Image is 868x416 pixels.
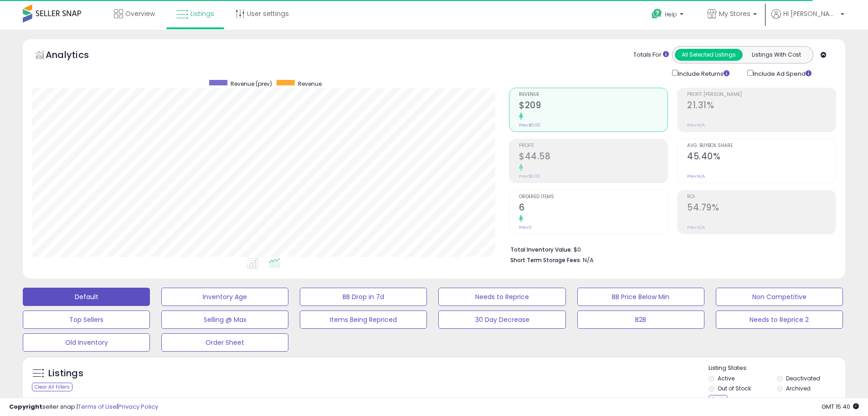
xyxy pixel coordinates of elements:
div: Include Returns [665,68,740,79]
h2: $209 [519,100,668,112]
h2: 6 [519,202,668,215]
label: Archived [786,384,811,392]
a: Help [644,1,693,30]
small: Prev: N/A [687,225,705,230]
label: Deactivated [786,374,820,382]
button: Selling @ Max [161,311,288,329]
button: Default [23,288,150,306]
button: Non Competitive [716,288,843,306]
button: Old Inventory [23,333,150,352]
h5: Listings [48,367,83,380]
h2: $44.58 [519,151,668,163]
button: Listings With Cost [742,49,810,61]
button: BB Price Below Min [577,288,704,306]
button: Inventory Age [161,288,288,306]
h5: Analytics [46,48,107,63]
button: Order Sheet [161,333,288,352]
a: Terms of Use [78,402,117,411]
a: Hi [PERSON_NAME] [771,9,844,30]
span: 2025-08-11 15:40 GMT [822,402,859,411]
span: Hi [PERSON_NAME] [783,9,838,18]
button: All Selected Listings [675,49,743,61]
div: seller snap | | [9,403,158,411]
span: Help [665,11,677,18]
strong: Copyright [9,402,42,411]
button: Items Being Repriced [300,311,427,329]
i: Get Help [651,8,663,20]
div: Include Ad Spend [740,68,826,79]
button: Needs to Reprice [438,288,565,306]
span: Revenue [298,80,322,88]
h2: 21.31% [687,100,836,112]
span: Ordered Items [519,195,668,200]
b: Total Inventory Value: [510,246,572,253]
span: Listings [190,9,214,18]
small: Prev: N/A [687,174,705,179]
button: BB Drop in 7d [300,288,427,306]
button: Top Sellers [23,311,150,329]
div: Totals For [633,51,669,59]
small: Prev: N/A [687,122,705,128]
a: Privacy Policy [118,402,158,411]
span: Profit [PERSON_NAME] [687,92,836,97]
span: N/A [583,256,594,264]
b: Short Term Storage Fees: [510,256,581,264]
label: Active [718,374,734,382]
span: Avg. Buybox Share [687,143,836,148]
p: Listing States: [709,364,845,373]
label: Out of Stock [718,384,751,392]
button: Needs to Reprice 2 [716,311,843,329]
button: 30 Day Decrease [438,311,565,329]
h2: 54.79% [687,202,836,215]
span: My Stores [719,9,750,18]
div: Clear All Filters [32,383,72,391]
small: Prev: $0.00 [519,174,540,179]
li: $0 [510,243,829,254]
small: Prev: $0.00 [519,122,540,128]
button: B2B [577,311,704,329]
span: Profit [519,143,668,148]
h2: 45.40% [687,151,836,163]
small: Prev: 0 [519,225,532,230]
span: ROI [687,195,836,200]
span: Revenue (prev) [231,80,272,88]
span: Overview [125,9,155,18]
span: Revenue [519,92,668,97]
